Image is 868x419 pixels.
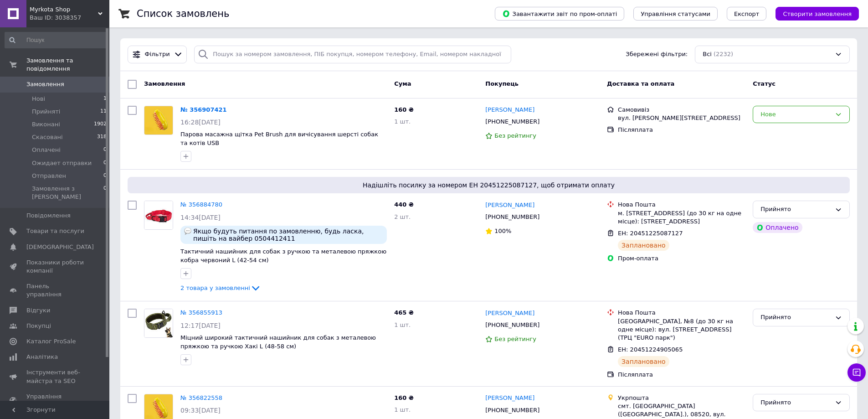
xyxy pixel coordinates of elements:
span: Завантажити звіт по пром-оплаті [502,10,617,18]
span: Замовлення з [PERSON_NAME] [32,185,103,201]
a: Тактичний нашийник для собак з ручкою та металевою пряжкою кобра червоний L (42-54 см) [180,248,386,264]
span: Парова масажна щітка Pet Brush для вичісування шерсті собак та котів USB [180,131,378,146]
a: 2 товара у замовленні [180,285,261,291]
a: Фото товару [144,309,173,338]
span: Доставка та оплата [607,80,674,87]
span: Виконані [32,120,60,129]
a: Міцний широкий тактичний нашийник для собак з металевою пряжкою та ручкою Хакі L (48-58 см) [180,334,376,350]
img: Фото товару [144,201,173,229]
span: 14:34[DATE] [180,214,221,221]
div: Оплачено [753,222,802,233]
span: Статус [753,80,776,87]
span: Управління статусами [641,10,710,17]
div: Прийнято [760,398,831,408]
h1: Список замовлень [137,8,229,19]
span: Експорт [734,10,760,17]
span: Замовлення та повідомлення [26,57,109,73]
span: Замовлення [26,80,64,88]
span: Замовлення [144,80,185,87]
span: 0 [103,172,107,180]
span: Оплачені [32,146,61,154]
span: 1 шт. [394,118,411,125]
span: 1 [103,95,107,103]
a: № 356855913 [180,309,222,316]
button: Завантажити звіт по пром-оплаті [495,7,624,21]
span: Повідомлення [26,212,71,220]
span: 2 товара у замовленні [180,285,250,291]
span: Cума [394,80,411,87]
span: Якщо будуть питання по замовленню, будь ласка, пишіть на вайбер 0504412411 [193,228,383,242]
a: № 356822558 [180,394,222,401]
span: Показники роботи компанії [26,259,84,275]
div: Прийнято [760,205,831,214]
span: Фільтри [145,50,170,59]
span: 16:28[DATE] [180,119,221,126]
button: Управління статусами [633,7,718,21]
span: 160 ₴ [394,394,414,401]
span: 1 шт. [394,406,411,413]
div: Ваш ID: 3038357 [30,14,109,22]
div: м. [STREET_ADDRESS] (до 30 кг на одне місце): [STREET_ADDRESS] [618,209,745,226]
span: Управління сайтом [26,393,84,409]
input: Пошук за номером замовлення, ПІБ покупця, номером телефону, Email, номером накладної [194,46,511,63]
span: (2232) [714,51,733,57]
button: Експорт [727,7,767,21]
span: 100% [494,228,511,234]
div: Самовивіз [618,106,745,114]
div: Нова Пошта [618,309,745,317]
img: :speech_balloon: [184,228,191,235]
span: [PHONE_NUMBER] [485,213,539,220]
a: Створити замовлення [766,10,859,17]
a: [PERSON_NAME] [485,201,534,210]
span: [PHONE_NUMBER] [485,407,539,414]
span: Без рейтингу [494,132,536,139]
span: 0 [103,146,107,154]
span: ЕН: 20451224905065 [618,346,683,353]
span: [DEMOGRAPHIC_DATA] [26,243,94,251]
div: Заплановано [618,240,669,251]
span: 1902 [94,120,107,129]
span: 1 шт. [394,321,411,328]
a: [PERSON_NAME] [485,394,534,403]
div: Післяплата [618,126,745,134]
div: Укрпошта [618,394,745,402]
div: Нова Пошта [618,201,745,209]
a: № 356907421 [180,106,227,113]
span: [PHONE_NUMBER] [485,118,539,125]
span: Каталог ProSale [26,337,76,346]
span: 0 [103,185,107,201]
span: Створити замовлення [783,10,852,17]
span: 440 ₴ [394,201,414,208]
span: 160 ₴ [394,106,414,113]
a: Фото товару [144,106,173,135]
span: Аналітика [26,353,58,361]
img: Фото товару [144,309,173,337]
a: [PERSON_NAME] [485,106,534,114]
img: Фото товару [144,106,173,134]
span: 09:33[DATE] [180,407,221,414]
div: Прийнято [760,313,831,322]
div: Нове [760,110,831,119]
div: Післяплата [618,371,745,379]
span: Покупці [26,322,51,330]
span: Покупець [485,80,519,87]
button: Створити замовлення [776,7,859,21]
span: Скасовані [32,133,63,141]
span: Панель управління [26,282,84,299]
span: 11 [100,108,107,116]
span: Ожидает отправки [32,159,92,167]
div: [GEOGRAPHIC_DATA], №8 (до 30 кг на одне місце): вул. [STREET_ADDRESS] (ТРЦ "EURO парк") [618,317,745,342]
span: Надішліть посилку за номером ЕН 20451225087127, щоб отримати оплату [131,181,846,190]
a: № 356884780 [180,201,222,208]
span: 0 [103,159,107,167]
a: Фото товару [144,201,173,230]
span: Отправлен [32,172,66,180]
span: Товари та послуги [26,227,84,235]
a: [PERSON_NAME] [485,309,534,318]
span: Myrkota Shop [30,5,98,14]
span: 318 [97,133,107,141]
span: Прийняті [32,108,60,116]
span: ЕН: 20451225087127 [618,230,683,237]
